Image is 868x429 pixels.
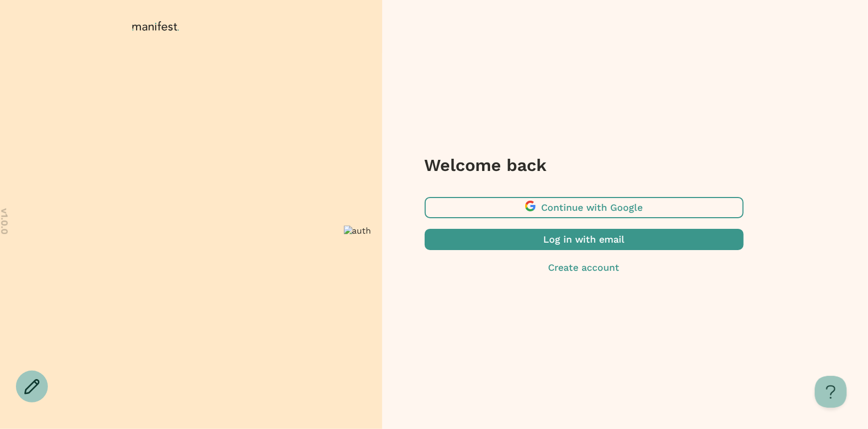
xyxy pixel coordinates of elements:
[815,376,847,408] iframe: Toggle Customer Support
[425,155,744,176] h3: Welcome back
[344,226,372,236] img: auth
[425,197,744,218] button: Continue with Google
[425,229,744,250] button: Log in with email
[425,261,744,274] button: Create account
